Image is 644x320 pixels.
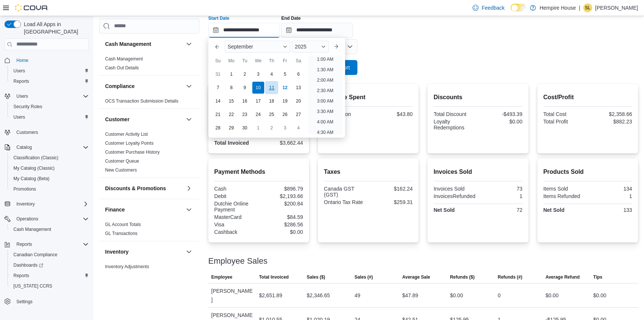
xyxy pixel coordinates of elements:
[10,282,55,291] a: [US_STATE] CCRS
[10,174,89,183] span: My Catalog (Beta)
[10,261,89,270] span: Dashboards
[589,193,632,199] div: 1
[13,78,29,84] span: Reports
[585,3,591,12] span: SL
[252,122,264,134] div: day-1
[433,186,476,192] div: Invoices Sold
[1,55,92,66] button: Home
[307,274,325,280] span: Sales ($)
[105,167,137,173] span: New Customers
[13,155,59,161] span: Classification (Classic)
[10,77,89,86] span: Reports
[184,82,193,91] button: Compliance
[281,15,301,21] label: End Date
[543,186,586,192] div: Items Sold
[1,239,92,250] button: Reports
[480,207,523,213] div: 72
[252,82,264,94] div: day-10
[10,225,89,234] span: Cash Management
[330,41,342,53] button: Next month
[7,184,92,194] button: Promotions
[105,185,183,192] button: Discounts & Promotions
[105,116,183,123] button: Customer
[589,111,632,117] div: $2,358.66
[13,128,41,137] a: Customers
[7,224,92,235] button: Cash Management
[105,222,141,227] a: GL Account Totals
[7,173,92,184] button: My Catalog (Beta)
[293,55,304,67] div: Sa
[13,252,57,258] span: Canadian Compliance
[279,55,291,67] div: Fr
[279,68,291,80] div: day-5
[105,159,139,164] a: Customer Queue
[16,129,38,135] span: Customers
[252,68,264,80] div: day-3
[99,220,199,241] div: Finance
[10,153,89,162] span: Classification (Classic)
[10,271,32,280] a: Reports
[225,41,290,53] div: Button. Open the month selector. September is currently selected.
[433,167,522,176] h2: Invoices Sold
[13,56,89,65] span: Home
[260,186,303,192] div: $896.79
[105,248,129,255] h3: Inventory
[13,240,89,249] span: Reports
[212,82,224,94] div: day-7
[184,205,193,214] button: Finance
[10,225,54,234] a: Cash Management
[105,98,179,104] a: OCS Transaction Submission Details
[7,153,92,163] button: Classification (Classic)
[10,66,89,75] span: Users
[105,264,149,270] span: Inventory Adjustments
[105,141,154,146] a: Customer Loyalty Points
[314,97,336,106] li: 3:00 AM
[13,92,31,101] button: Users
[498,291,501,300] div: 0
[13,128,89,137] span: Customers
[214,193,257,199] div: Debit
[184,184,193,193] button: Discounts & Promotions
[105,40,151,48] h3: Cash Management
[105,82,135,90] h3: Compliance
[1,214,92,224] button: Operations
[10,102,45,111] a: Security Roles
[589,119,632,125] div: $882.23
[13,226,51,232] span: Cash Management
[105,231,138,236] a: GL Transactions
[511,4,526,12] input: Dark Mode
[279,82,291,94] div: day-12
[214,140,249,146] strong: Total Invoiced
[370,199,413,205] div: $259.31
[225,55,237,67] div: Mo
[10,282,89,291] span: Washington CCRS
[105,248,183,255] button: Inventory
[470,0,507,15] a: Feedback
[314,86,336,95] li: 2:30 AM
[10,113,89,122] span: Users
[99,97,199,109] div: Compliance
[13,214,89,223] span: Operations
[212,55,224,67] div: Su
[370,186,413,192] div: $162.24
[105,65,139,70] a: Cash Out Details
[324,186,367,198] div: Canada GST (GST)
[212,95,224,107] div: day-14
[347,44,353,50] button: Open list of options
[105,116,129,123] h3: Customer
[7,112,92,122] button: Users
[105,264,149,269] a: Inventory Adjustments
[593,274,602,280] span: Tips
[7,250,92,260] button: Canadian Compliance
[211,41,223,53] button: Previous Month
[13,240,35,249] button: Reports
[10,174,53,183] a: My Catalog (Beta)
[214,167,303,176] h2: Payment Methods
[10,250,60,259] a: Canadian Compliance
[259,291,282,300] div: $2,651.89
[228,44,253,50] span: September
[308,56,342,135] ul: Time
[266,55,278,67] div: Th
[105,185,166,192] h3: Discounts & Promotions
[7,101,92,112] button: Security Roles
